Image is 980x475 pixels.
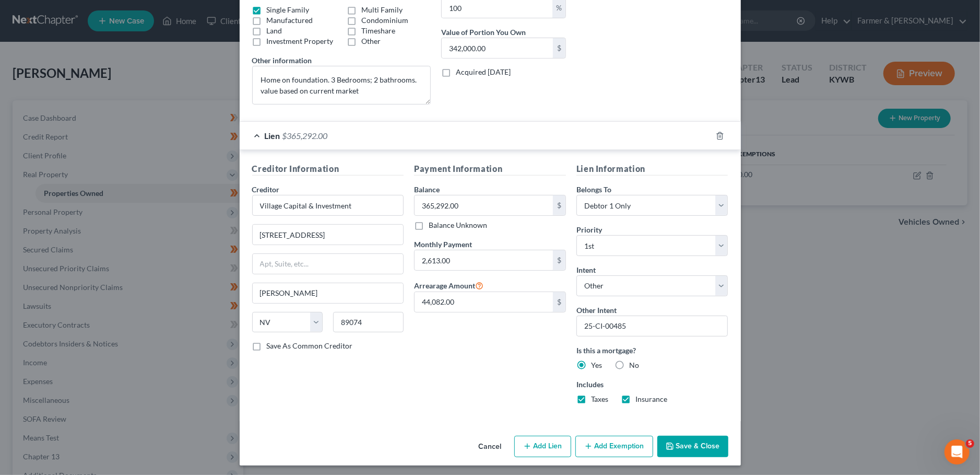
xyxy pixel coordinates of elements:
[576,264,596,275] label: Intent
[441,27,526,38] label: Value of Portion You Own
[252,163,404,176] h5: Creditor Information
[442,38,553,58] input: 0.00
[576,316,728,337] input: Specify...
[267,26,282,36] label: Land
[429,220,487,230] label: Balance Unknown
[456,67,511,77] label: Acquired [DATE]
[553,292,565,312] div: $
[576,379,728,390] label: Includes
[267,341,353,351] label: Save As Common Creditor
[252,185,280,194] span: Creditor
[333,312,404,333] input: Enter zip...
[415,292,553,312] input: 0.00
[591,360,602,370] label: Yes
[553,250,565,270] div: $
[944,439,970,465] iframe: Intercom live chat
[361,15,408,26] label: Condominium
[361,36,381,47] label: Other
[470,437,510,458] button: Cancel
[966,439,974,448] span: 5
[252,195,404,216] input: Search creditor by name...
[629,360,639,370] label: No
[361,26,395,36] label: Timeshare
[252,55,312,66] label: Other information
[576,305,617,316] label: Other Intent
[267,36,334,47] label: Investment Property
[267,15,313,26] label: Manufactured
[576,185,611,194] span: Belongs To
[414,279,483,292] label: Arrearage Amount
[591,394,608,404] label: Taxes
[657,436,728,458] button: Save & Close
[553,38,565,58] div: $
[635,394,667,404] label: Insurance
[265,131,280,141] span: Lien
[253,283,404,303] input: Enter city...
[575,436,653,458] button: Add Exemption
[414,239,472,250] label: Monthly Payment
[414,184,440,195] label: Balance
[514,436,571,458] button: Add Lien
[576,345,728,356] label: Is this a mortgage?
[267,5,310,15] label: Single Family
[253,225,404,245] input: Enter address...
[576,225,602,234] span: Priority
[415,195,553,215] input: 0.00
[361,5,403,15] label: Multi Family
[414,163,566,176] h5: Payment Information
[576,163,728,176] h5: Lien Information
[253,254,404,274] input: Apt, Suite, etc...
[553,195,565,215] div: $
[415,250,553,270] input: 0.00
[282,131,328,141] span: $365,292.00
